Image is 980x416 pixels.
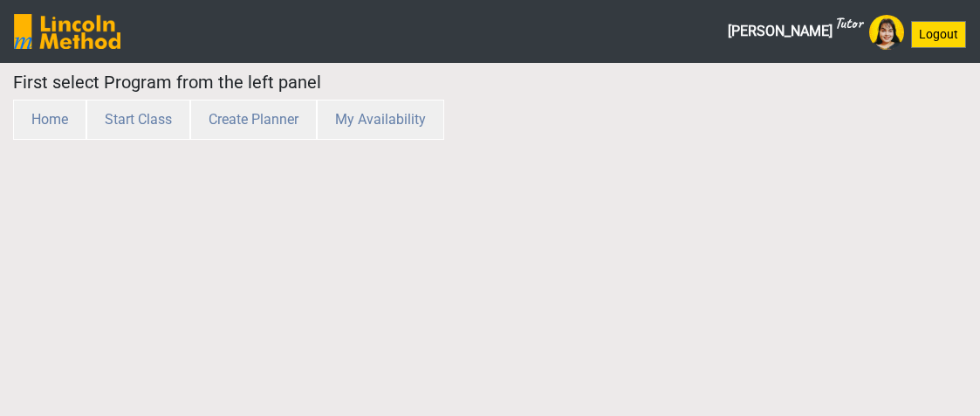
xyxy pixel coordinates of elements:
button: Create Planner [190,100,317,140]
a: Create Planner [190,111,317,128]
sup: Tutor [834,13,862,32]
span: [PERSON_NAME] [728,14,862,49]
img: Avatar [869,15,904,50]
a: Start Class [86,111,190,128]
button: Logout [911,21,966,48]
button: My Availability [317,100,444,140]
button: Home [13,100,86,140]
button: Start Class [86,100,190,140]
a: Home [13,111,86,128]
a: My Availability [317,111,444,128]
h5: First select Program from the left panel [13,72,722,93]
img: SGY6awQAAAABJRU5ErkJggg== [14,14,120,49]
